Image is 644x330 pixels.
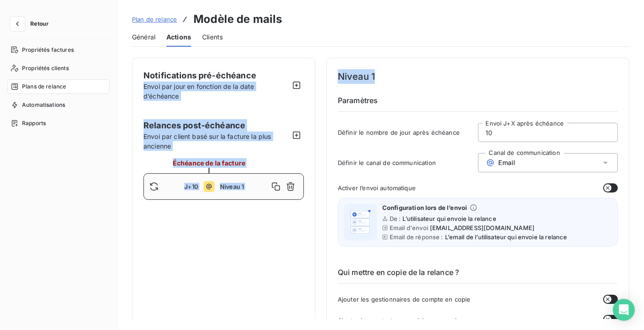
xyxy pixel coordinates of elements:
[338,95,618,112] h6: Paramètres
[22,64,69,72] span: Propriétés clients
[338,267,618,284] h6: Qui mettre en copie de la relance ?
[403,215,496,222] span: L’utilisateur qui envoie la relance
[338,69,618,84] h4: Niveau 1
[338,159,478,166] span: Définir le canal de communication
[166,33,191,42] span: Actions
[220,183,269,190] span: Niveau 1
[499,159,516,166] span: Email
[22,82,66,91] span: Plans de relance
[193,11,282,27] h3: Modèle de mails
[7,16,56,31] button: Retour
[143,119,289,132] span: Relances post-échéance
[22,101,65,109] span: Automatisations
[132,15,177,24] a: Plan de relance
[338,184,416,192] span: Activer l’envoi automatique
[202,33,223,42] span: Clients
[132,16,177,23] span: Plan de relance
[7,43,110,57] a: Propriétés factures
[143,82,254,100] span: Envoi par jour en fonction de la date d’échéance
[338,317,460,324] span: Ajouter les contacts secondaires en copie
[7,61,110,76] a: Propriétés clients
[390,233,443,241] span: Email de réponse :
[30,21,49,27] span: Retour
[143,71,256,80] span: Notifications pré-échéance
[445,233,567,241] span: L’email de l’utilisateur qui envoie la relance
[346,208,375,237] img: illustration helper email
[7,79,110,94] a: Plans de relance
[7,116,110,131] a: Rapports
[132,33,155,42] span: Général
[184,183,198,190] span: J+10
[390,215,401,222] span: De :
[390,224,428,231] span: Email d'envoi
[22,46,74,54] span: Propriétés factures
[338,296,471,303] span: Ajouter les gestionnaires de compte en copie
[613,299,635,321] div: Open Intercom Messenger
[430,224,534,231] span: [EMAIL_ADDRESS][DOMAIN_NAME]
[382,204,467,211] span: Configuration lors de l’envoi
[143,132,289,151] span: Envoi par client basé sur la facture la plus ancienne
[173,158,245,168] span: Échéance de la facture
[7,98,110,112] a: Automatisations
[338,129,478,136] span: Définir le nombre de jour après échéance
[22,119,46,127] span: Rapports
